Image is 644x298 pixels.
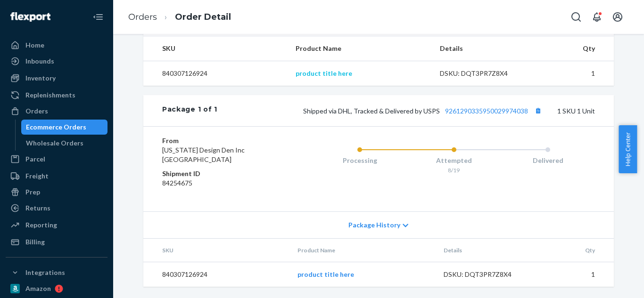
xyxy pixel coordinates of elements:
th: Qty [536,36,614,61]
th: SKU [143,239,290,262]
td: 840307126924 [143,262,290,287]
button: Copy tracking number [532,105,544,117]
a: product title here [296,69,352,77]
td: 1 [536,61,614,86]
th: Details [436,239,540,262]
a: Freight [6,169,107,184]
div: Freight [25,171,49,181]
dt: Shipment ID [162,169,275,178]
div: Ecommerce Orders [26,122,86,132]
button: Open account menu [608,8,627,26]
div: Inbounds [25,56,54,66]
th: Qty [540,239,614,262]
span: Package History [348,220,400,230]
div: DSKU: DQT3PR7Z8X4 [444,270,532,279]
div: Wholesale Orders [26,138,83,148]
button: Open Search Box [567,8,586,26]
div: Orders [25,106,48,116]
a: Ecommerce Orders [21,120,108,135]
td: 840307126924 [143,61,288,86]
div: Parcel [25,154,45,164]
th: SKU [143,36,288,61]
a: Inbounds [6,54,107,69]
div: 1 SKU 1 Unit [217,105,595,117]
button: Help Center [619,125,637,173]
img: Flexport logo [10,12,50,22]
button: Open notifications [587,8,606,26]
a: 9261290335950029974038 [445,107,528,115]
a: Prep [6,185,107,200]
div: Home [25,40,44,50]
dd: 84254675 [162,178,275,188]
a: Returns [6,201,107,216]
div: Reporting [25,220,57,230]
div: Package 1 of 1 [162,105,217,117]
a: Home [6,38,107,53]
div: Processing [313,156,407,165]
a: Parcel [6,152,107,167]
div: Billing [25,237,45,247]
a: Replenishments [6,88,107,103]
a: Amazon [6,281,107,296]
a: Orders [6,104,107,119]
div: Inventory [25,73,56,83]
div: Attempted [407,156,501,165]
div: Integrations [25,268,65,277]
a: Inventory [6,71,107,86]
ol: breadcrumbs [121,3,239,31]
th: Product Name [290,239,437,262]
a: Order Detail [175,12,231,22]
div: Delivered [501,156,595,165]
td: 1 [540,262,614,287]
div: 8/19 [407,166,501,174]
a: Wholesale Orders [21,136,108,151]
a: product title here [297,270,354,278]
dt: From [162,136,275,145]
span: [US_STATE] Design Den Inc [GEOGRAPHIC_DATA] [162,146,245,163]
button: Integrations [6,265,107,280]
a: Reporting [6,217,107,233]
div: DSKU: DQT3PR7Z8X4 [440,69,528,78]
span: Shipped via DHL, Tracked & Delivered by USPS [303,107,544,115]
div: Amazon [25,284,51,293]
th: Product Name [288,36,433,61]
div: Prep [25,187,40,197]
div: Returns [25,203,50,213]
button: Close Navigation [89,8,107,26]
div: Replenishments [25,90,75,100]
th: Details [432,36,536,61]
a: Orders [128,12,157,22]
a: Billing [6,234,107,250]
